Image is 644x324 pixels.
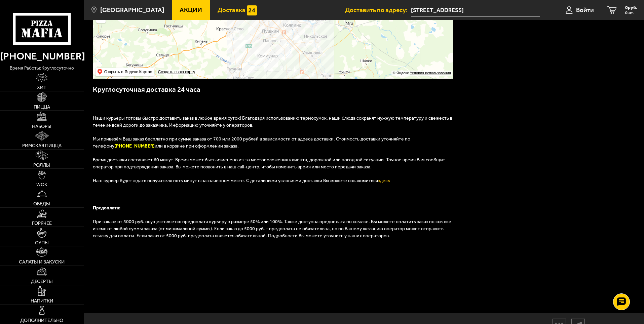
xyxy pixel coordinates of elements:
[625,11,637,15] span: 0 шт.
[411,4,540,16] input: Ваш адрес доставки
[93,178,391,184] span: Наш курьер будет ждать получателя пять минут в назначенном месте. С детальными условиями доставки...
[20,318,63,323] span: Дополнительно
[93,205,120,211] b: Предоплата:
[32,221,52,226] span: Горячее
[378,178,390,184] a: здесь
[410,71,451,75] a: Условия использования
[247,5,257,15] img: 15daf4d41897b9f0e9f617042186c801.svg
[345,7,411,13] span: Доставить по адресу:
[34,105,50,109] span: Пицца
[100,7,164,13] span: [GEOGRAPHIC_DATA]
[33,163,50,167] span: Роллы
[93,219,451,239] span: При заказе от 5000 руб. осуществляется предоплата курьеру в размере 50% или 100%. Также доступна ...
[93,85,454,101] h3: Круглосуточная доставка 24 часа
[36,182,47,187] span: WOK
[625,5,637,10] span: 0 руб.
[35,240,49,245] span: Супы
[32,124,51,129] span: Наборы
[22,143,62,148] span: Римская пицца
[114,143,155,149] b: [PHONE_NUMBER]
[93,136,410,149] span: Мы привезём Ваш заказ бесплатно при сумме заказа от 700 или 2000 рублей в зависимости от адреса д...
[218,7,245,13] span: Доставка
[393,71,409,75] ymaps: © Яндекс
[576,7,594,13] span: Войти
[104,68,152,76] ymaps: Открыть в Яндекс.Картах
[37,85,46,90] span: Хит
[96,68,154,76] ymaps: Открыть в Яндекс.Картах
[180,7,202,13] span: Акции
[93,157,445,170] span: Время доставки составляет 60 минут. Время может быть изменено из-за местоположения клиента, дорож...
[411,4,540,16] span: Санкт-Петербург, Кубинская улица, 75к1
[33,201,50,206] span: Обеды
[157,70,196,75] a: Создать свою карту
[31,298,53,303] span: Напитки
[19,259,65,264] span: Салаты и закуски
[93,115,452,128] span: Наши курьеры готовы быстро доставить заказ в любое время суток! Благодаря использованию термосумо...
[31,279,53,284] span: Десерты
